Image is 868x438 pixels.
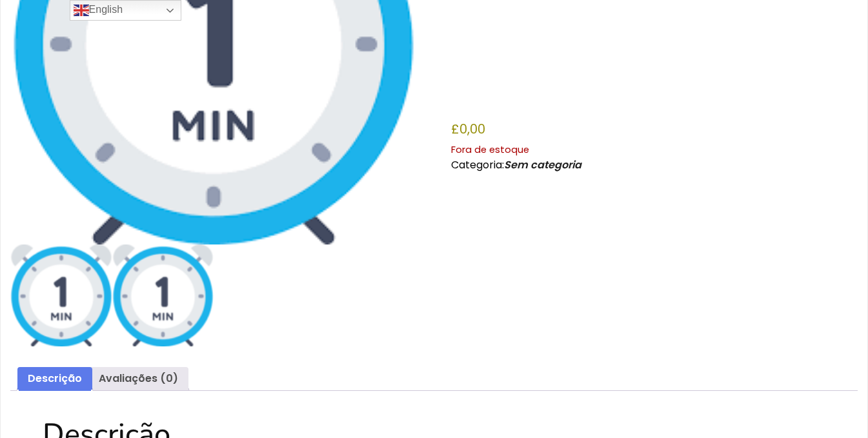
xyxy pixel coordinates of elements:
img: Recuperação de senha pública em 1 minuto (demonstração de teste gratuita) [10,244,112,346]
img: Recuperação de senha pública em 1 minuto (demonstração de teste gratuita) - Imagem 2 [112,244,214,346]
font: Avaliações (0) [99,371,178,386]
font: Categoria: [451,157,504,172]
img: en [74,3,89,18]
font: £ [451,120,459,138]
font: Fora de estoque [451,143,529,156]
font: Descrição [28,371,82,386]
font: 0,00 [459,120,485,138]
a: Sem categoria [504,157,581,172]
